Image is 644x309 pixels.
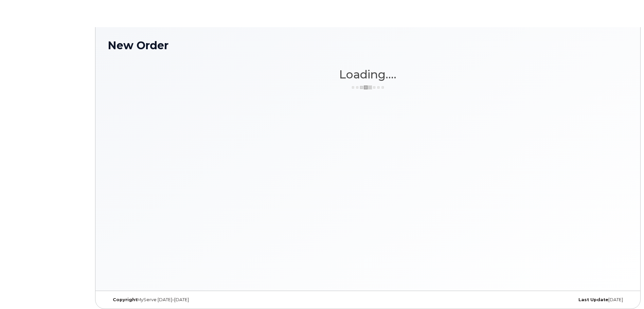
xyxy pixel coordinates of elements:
[351,85,385,90] img: ajax-loader-3a6953c30dc77f0bf724df975f13086db4f4c1262e45940f03d1251963f1bf2e.gif
[108,297,281,303] div: MyServe [DATE]–[DATE]
[108,39,628,51] h1: New Order
[113,297,137,302] strong: Copyright
[454,297,628,303] div: [DATE]
[578,297,608,302] strong: Last Update
[108,68,628,80] h1: Loading....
